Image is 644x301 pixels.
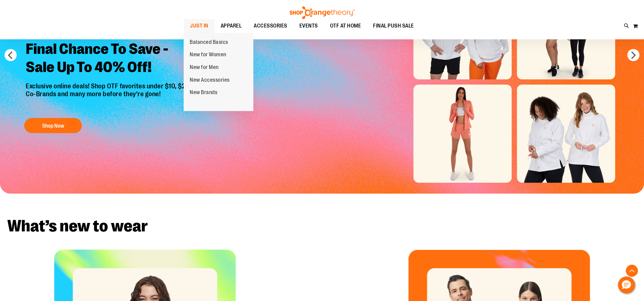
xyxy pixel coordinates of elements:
[626,265,638,277] button: Back To Top
[190,77,230,84] span: New Accessories
[184,86,223,99] a: New Brands
[24,118,82,133] button: Shop Now
[190,19,209,33] span: JUST IN
[293,19,324,33] a: EVENTS
[367,19,420,33] a: FINAL PUSH SALE
[190,89,217,97] span: New Brands
[7,218,637,234] h2: What’s new to wear
[184,36,234,49] a: Balanced Basics
[289,6,355,19] img: Shop Orangetheory
[184,19,215,33] a: JUST IN
[248,19,293,33] a: ACCESSORIES
[299,19,318,33] span: EVENTS
[627,49,639,61] button: next
[184,33,253,111] ul: JUST IN
[324,19,367,33] a: OTF AT HOME
[184,74,236,87] a: New Accessories
[190,51,226,59] span: New for Women
[21,82,211,112] p: Exclusive online deals! Shop OTF favorites under $10, $20, $50, Co-Brands and many more before th...
[5,49,17,61] button: prev
[184,61,225,74] a: New for Men
[184,48,232,61] a: New for Women
[190,64,219,72] span: New for Men
[221,19,242,33] span: APPAREL
[330,19,361,33] span: OTF AT HOME
[21,35,211,82] h2: Final Chance To Save - Sale Up To 40% Off!
[21,35,211,136] a: Final Chance To Save -Sale Up To 40% Off! Exclusive online deals! Shop OTF favorites under $10, $...
[618,276,635,293] button: Hello, have a question? Let’s chat.
[254,19,287,33] span: ACCESSORIES
[373,19,414,33] span: FINAL PUSH SALE
[190,39,228,47] span: Balanced Basics
[215,19,248,33] a: APPAREL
